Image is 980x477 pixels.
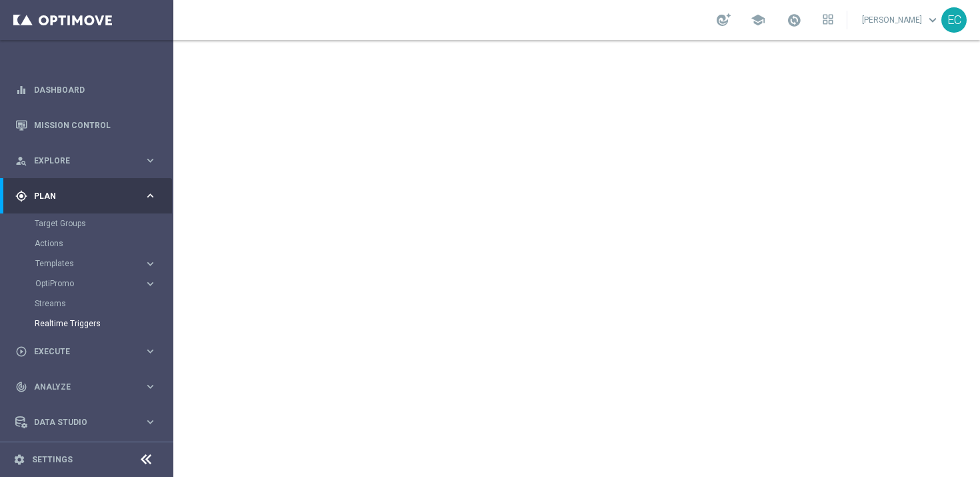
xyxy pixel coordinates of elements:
[15,381,144,393] div: Analyze
[34,72,157,107] a: Dashboard
[35,238,139,249] a: Actions
[15,416,144,428] div: Data Studio
[15,190,144,202] div: Plan
[35,213,172,233] div: Target Groups
[15,84,27,96] i: equalizer
[34,107,157,143] a: Mission Control
[35,218,139,229] a: Target Groups
[35,254,172,274] div: Templates
[35,280,144,288] div: OptiPromo
[35,318,139,329] a: Realtime Triggers
[15,72,157,107] div: Dashboard
[15,191,157,201] button: gps_fixed Plan keyboard_arrow_right
[35,298,139,309] a: Streams
[34,383,144,391] span: Analyze
[144,416,157,428] i: keyboard_arrow_right
[34,192,144,200] span: Plan
[15,155,27,167] i: person_search
[144,278,157,290] i: keyboard_arrow_right
[144,345,157,358] i: keyboard_arrow_right
[861,10,941,30] a: [PERSON_NAME]keyboard_arrow_down
[35,260,131,268] span: Templates
[15,346,157,357] button: play_circle_outline Execute keyboard_arrow_right
[15,155,144,167] div: Explore
[35,233,172,254] div: Actions
[35,260,144,268] div: Templates
[15,381,27,393] i: track_changes
[15,346,144,358] div: Execute
[941,7,967,33] div: EC
[15,120,157,131] button: Mission Control
[15,155,157,166] button: person_search Explore keyboard_arrow_right
[15,346,27,358] i: play_circle_outline
[144,258,157,270] i: keyboard_arrow_right
[35,258,157,269] button: Templates keyboard_arrow_right
[34,418,144,426] span: Data Studio
[35,314,172,334] div: Realtime Triggers
[925,13,940,27] span: keyboard_arrow_down
[15,107,157,143] div: Mission Control
[35,278,157,289] button: OptiPromo keyboard_arrow_right
[15,440,157,475] div: Optibot
[144,154,157,167] i: keyboard_arrow_right
[15,85,157,95] button: equalizer Dashboard
[34,157,144,165] span: Explore
[15,417,157,428] button: Data Studio keyboard_arrow_right
[35,294,172,314] div: Streams
[15,190,27,202] i: gps_fixed
[32,456,73,464] a: Settings
[35,274,172,294] div: OptiPromo
[34,348,144,356] span: Execute
[13,454,25,466] i: settings
[144,189,157,202] i: keyboard_arrow_right
[15,382,157,392] button: track_changes Analyze keyboard_arrow_right
[34,440,139,475] a: Optibot
[35,280,131,288] span: OptiPromo
[751,13,765,27] span: school
[144,380,157,393] i: keyboard_arrow_right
